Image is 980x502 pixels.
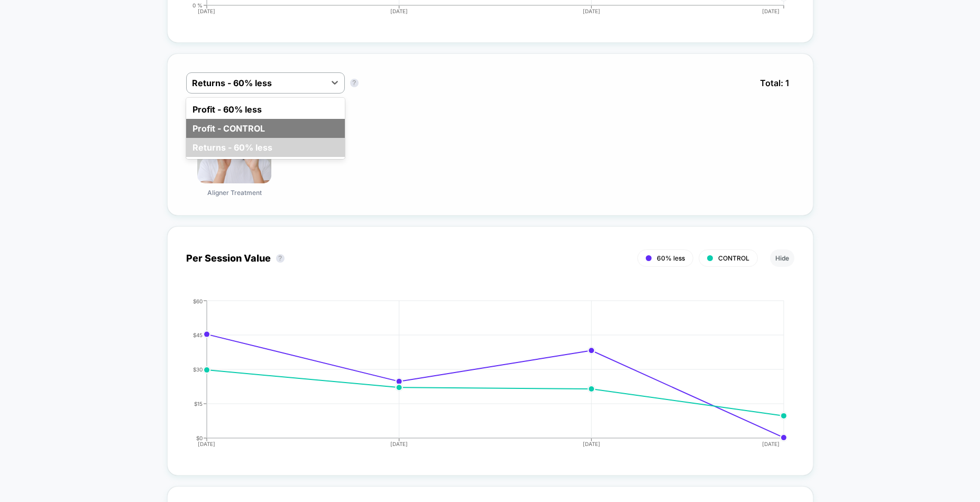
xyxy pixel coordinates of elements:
tspan: $15 [194,400,203,406]
tspan: $60 [193,298,203,304]
tspan: [DATE] [583,8,600,14]
tspan: [DATE] [583,441,600,447]
button: Hide [770,249,794,267]
button: ? [350,79,359,87]
tspan: [DATE] [762,441,780,447]
tspan: [DATE] [390,8,408,14]
tspan: [DATE] [198,441,216,447]
div: PER_SESSION_VALUE [176,298,784,457]
button: ? [276,254,285,263]
tspan: $30 [193,366,203,372]
tspan: [DATE] [198,8,216,14]
tspan: 0 % [193,2,203,8]
span: Total: 1 [755,72,794,94]
div: Profit - CONTROL [186,119,345,138]
span: 60% less [657,254,685,262]
tspan: [DATE] [762,8,780,14]
tspan: [DATE] [390,441,408,447]
div: Returns - 60% less [186,138,345,157]
span: Aligner Treatment [207,189,262,197]
span: CONTROL [718,254,749,262]
tspan: $45 [193,331,203,338]
tspan: $0 [196,434,203,441]
div: Profit - 60% less [186,100,345,119]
